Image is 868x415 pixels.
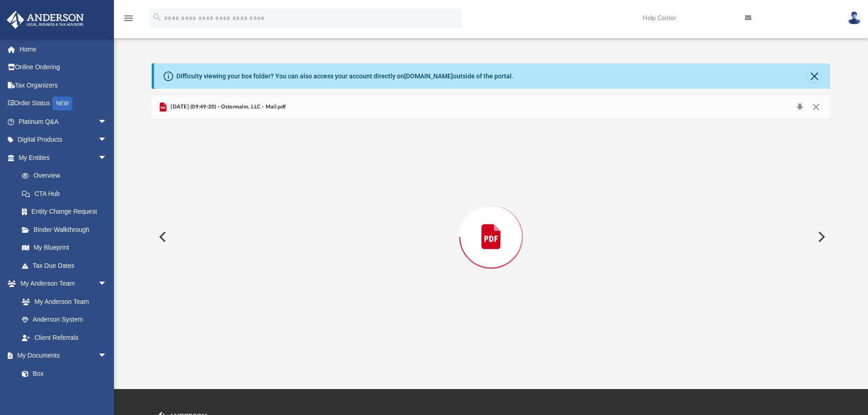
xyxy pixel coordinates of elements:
a: My Blueprint [13,239,116,257]
button: Close [808,101,824,113]
a: Entity Change Request [13,203,121,221]
img: User Pic [847,11,861,25]
a: [DOMAIN_NAME] [404,72,453,80]
span: arrow_drop_down [98,149,116,167]
a: Meeting Minutes [13,383,116,401]
button: Download [791,101,808,113]
button: Next File [811,224,831,250]
a: My Anderson Teamarrow_drop_down [6,275,116,293]
i: search [152,12,162,22]
a: Digital Productsarrow_drop_down [6,131,121,149]
a: Online Ordering [6,58,121,77]
a: Home [6,40,121,58]
a: Anderson System [13,311,116,329]
a: CTA Hub [13,184,121,203]
span: arrow_drop_down [98,113,116,131]
a: Tax Due Dates [13,256,121,275]
a: Platinum Q&Aarrow_drop_down [6,113,121,131]
a: menu [123,17,134,24]
a: Overview [13,167,121,185]
div: NEW [52,97,72,110]
a: My Anderson Team [13,292,112,311]
div: Difficulty viewing your box folder? You can also access your account directly on outside of the p... [176,72,514,81]
a: Binder Walkthrough [13,220,121,239]
a: Client Referrals [13,328,116,347]
a: My Documentsarrow_drop_down [6,347,116,365]
span: [DATE] (09:49:20) - Ostermalm, LLC - Mail.pdf [169,103,286,111]
i: menu [123,13,134,24]
img: Anderson Advisors Platinum Portal [4,11,87,29]
button: Close [808,70,821,82]
span: arrow_drop_down [98,275,116,293]
a: Box [13,364,112,383]
div: Preview [152,95,831,354]
button: Previous File [152,224,172,250]
a: Order StatusNEW [6,94,121,113]
span: arrow_drop_down [98,131,116,149]
a: Tax Organizers [6,76,121,94]
span: arrow_drop_down [98,347,116,365]
a: My Entitiesarrow_drop_down [6,149,121,167]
